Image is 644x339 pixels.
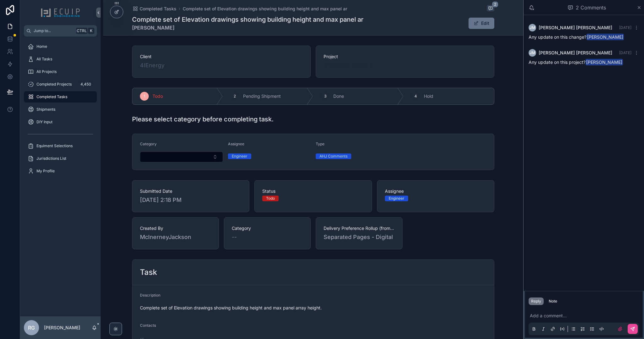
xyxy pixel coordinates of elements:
span: [PERSON_NAME] [586,34,624,40]
a: Equiment Selections [24,140,97,152]
button: Reply [529,297,544,305]
span: -- [232,233,237,242]
span: 2 [492,1,498,8]
span: Category [140,142,157,146]
span: Done [333,93,344,99]
span: Assignee [385,188,486,194]
span: 1 [144,94,145,99]
span: Completed Tasks [36,94,67,99]
span: Project [324,53,486,60]
span: [DATE] 2:18 PM [140,196,241,204]
div: AHJ Comments [319,153,347,159]
a: Shipments [24,104,97,115]
span: Todo [153,93,163,99]
a: All Tasks [24,53,97,65]
a: [PERSON_NAME] [324,61,371,70]
button: Jump to...CtrlK [24,25,97,36]
p: [PERSON_NAME] [44,325,80,331]
div: Engineer [389,196,404,201]
span: Pending Shipment [243,93,281,99]
span: Hold [424,93,433,99]
span: Completed Projects [36,82,72,87]
span: 3 [324,94,326,99]
span: Created By [140,225,211,231]
span: 4 [414,94,417,99]
span: Contacts [140,323,156,328]
span: [DATE] [619,25,631,30]
span: All Projects [36,69,57,74]
span: Client [140,53,303,60]
span: Complete set of Elevation drawings showing building height and max panel array height. [140,305,486,311]
span: Home [36,44,47,49]
span: [PERSON_NAME] [586,59,623,65]
span: All Tasks [36,57,52,62]
span: Any update on this project? [529,59,624,65]
span: 2 Comments [576,4,606,11]
span: Description [140,293,160,297]
h2: Task [140,267,157,277]
span: Type [316,142,325,146]
div: 4,450 [79,81,93,88]
a: Jurisdictions List [24,153,97,164]
span: Jurisdictions List [36,156,66,161]
span: [PERSON_NAME] [PERSON_NAME] [539,50,612,56]
span: 2 [234,94,236,99]
h1: Please select category before completing task. [132,115,274,124]
a: Completed Tasks [24,91,97,103]
span: [PERSON_NAME] [PERSON_NAME] [539,25,612,31]
a: Completed Projects4,450 [24,79,97,90]
span: Ctrl [76,28,87,34]
span: Assignee [228,142,244,146]
span: DIY Input [36,119,53,125]
span: Delivery Preference Rollup (from Design projects) [324,225,395,231]
button: Select Button [140,152,223,162]
div: Note [549,299,557,304]
button: Edit [469,18,494,29]
span: Status [262,188,364,194]
span: Category [232,225,303,231]
span: Equiment Selections [36,143,73,148]
span: RG [28,324,35,331]
span: JM [530,50,535,55]
span: [DATE] [619,50,631,55]
a: My Profile [24,165,97,177]
div: Engineer [232,153,247,159]
span: Separated Pages - Digital [324,233,395,242]
a: All Projects [24,66,97,77]
div: scrollable content [20,36,101,185]
span: My Profile [36,169,55,174]
a: Completed Tasks [132,6,176,12]
span: Submitted Date [140,188,241,194]
span: Shipments [36,107,55,112]
h1: Complete set of Elevation drawings showing building height and max panel ar [132,15,364,24]
span: JM [530,25,535,30]
div: Todo [266,196,275,201]
button: Note [546,297,560,305]
strong: [PERSON_NAME] [132,24,364,31]
button: 2 [487,5,494,13]
span: Jump to... [34,28,74,33]
a: 4IEnergy [140,61,164,70]
img: App logo [41,8,80,18]
span: McInerneyJackson [140,233,211,242]
span: Any update on this change? [529,34,625,40]
a: Home [24,41,97,52]
span: K [89,28,94,33]
a: DIY Input [24,116,97,128]
a: Complete set of Elevation drawings showing building height and max panel ar [183,6,347,12]
span: Completed Tasks [140,6,176,12]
